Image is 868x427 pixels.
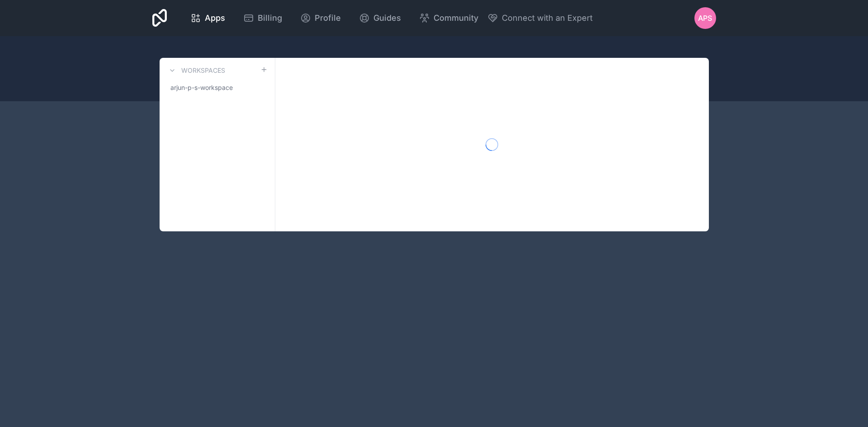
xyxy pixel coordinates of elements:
span: Community [434,12,478,24]
h3: Workspaces [181,66,225,75]
a: Guides [352,8,408,28]
button: Connect with an Expert [487,12,593,24]
span: Apps [205,12,225,24]
span: Connect with an Expert [502,12,593,24]
a: Profile [293,8,348,28]
a: arjun-p-s-workspace [167,80,268,96]
span: APS [698,13,712,23]
span: Guides [373,12,401,24]
span: Billing [258,12,282,24]
a: Billing [236,8,289,28]
a: Community [412,8,486,28]
a: Workspaces [167,65,225,76]
a: Apps [183,8,232,28]
span: arjun-p-s-workspace [170,83,233,92]
span: Profile [315,12,341,24]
